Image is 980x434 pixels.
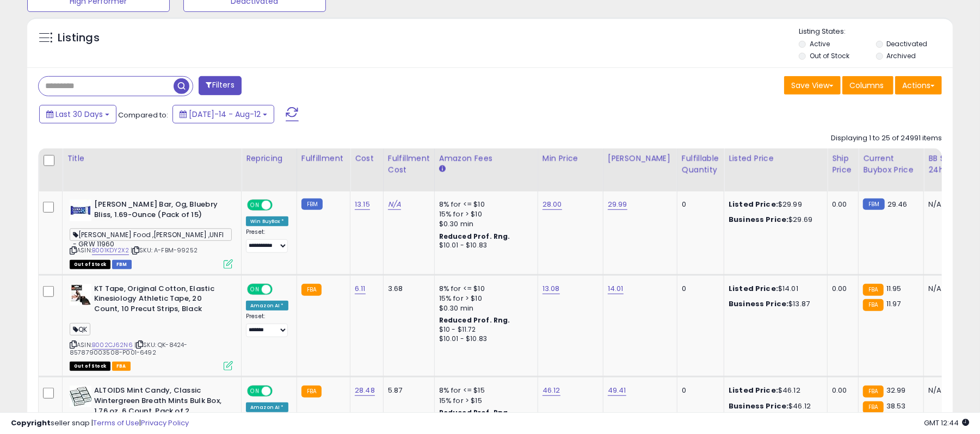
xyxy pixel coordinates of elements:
[301,199,323,210] small: FBM
[729,284,819,294] div: $14.01
[355,153,379,164] div: Cost
[863,386,883,398] small: FBA
[832,284,850,294] div: 0.00
[141,418,189,428] a: Privacy Policy
[810,39,830,48] label: Active
[832,386,850,395] div: 0.00
[271,387,288,396] span: OFF
[863,284,883,296] small: FBA
[729,200,819,209] div: $29.99
[246,313,288,337] div: Preset:
[439,294,529,303] div: 15% for > $10
[301,386,322,398] small: FBA
[928,153,968,176] div: BB Share 24h.
[543,283,560,294] a: 13.08
[682,153,719,176] div: Fulfillable Quantity
[682,386,716,395] div: 0
[439,153,533,164] div: Amazon Fees
[886,283,902,294] span: 11.95
[439,200,529,209] div: 8% for <= $10
[301,284,322,296] small: FBA
[355,385,375,396] a: 28.48
[388,153,430,176] div: Fulfillment Cost
[439,315,510,325] b: Reduced Prof. Rng.
[849,80,884,91] span: Columns
[112,260,132,269] span: FBM
[886,299,901,309] span: 11.97
[543,199,562,210] a: 28.00
[70,323,90,336] span: QK
[863,401,883,413] small: FBA
[729,385,778,395] b: Listed Price:
[439,241,529,250] div: $10.01 - $10.83
[70,228,232,241] span: [PERSON_NAME] Food ,[PERSON_NAME] ,UNFI - GRW 11960
[895,76,942,95] button: Actions
[682,284,716,294] div: 0
[608,385,626,396] a: 49.41
[729,299,788,309] b: Business Price:
[248,201,262,210] span: ON
[928,284,964,294] div: N/A
[39,105,116,123] button: Last 30 Days
[11,418,51,428] strong: Copyright
[94,386,226,419] b: ALTOIDS Mint Candy, Classic Wintergreen Breath Mints Bulk Box, 1.76 oz, 6 Count, Pack of 2
[301,153,346,164] div: Fulfillment
[271,201,288,210] span: OFF
[863,153,919,176] div: Current Buybox Price
[11,418,189,429] div: seller snap | |
[439,386,529,395] div: 8% for <= $15
[729,386,819,395] div: $46.12
[682,200,716,209] div: 0
[94,284,226,317] b: KT Tape, Original Cotton, Elastic Kinesiology Athletic Tape, 20 Count, 10 Precut Strips, Black
[863,299,883,311] small: FBA
[388,284,426,294] div: 3.68
[608,199,627,210] a: 29.99
[439,164,446,174] small: Amazon Fees.
[729,214,788,225] b: Business Price:
[355,199,370,210] a: 13.15
[112,362,131,371] span: FBA
[439,334,529,344] div: $10.01 - $10.83
[924,418,969,428] span: 2025-09-12 12:44 GMT
[70,260,110,269] span: All listings that are currently out of stock and unavailable for purchase on Amazon
[886,385,906,395] span: 32.99
[887,199,908,209] span: 29.46
[388,199,401,210] a: N/A
[439,209,529,219] div: 15% for > $10
[67,153,237,164] div: Title
[543,385,560,396] a: 46.12
[248,387,262,396] span: ON
[199,76,241,95] button: Filters
[355,283,366,294] a: 6.11
[246,228,288,253] div: Preset:
[608,283,624,294] a: 14.01
[189,109,261,120] span: [DATE]-14 - Aug-12
[729,299,819,309] div: $13.87
[729,153,823,164] div: Listed Price
[729,283,778,294] b: Listed Price:
[92,246,129,255] a: B001KDY2X2
[886,401,906,411] span: 38.53
[439,303,529,313] div: $0.30 min
[271,284,288,294] span: OFF
[439,284,529,294] div: 8% for <= $10
[93,418,139,428] a: Terms of Use
[439,396,529,406] div: 15% for > $15
[887,39,928,48] label: Deactivated
[439,219,529,229] div: $0.30 min
[70,386,91,407] img: 51BocZuP+IL._SL40_.jpg
[439,325,529,334] div: $10 - $11.72
[928,200,964,209] div: N/A
[246,216,288,226] div: Win BuyBox *
[832,153,854,176] div: Ship Price
[863,199,884,210] small: FBM
[729,401,819,411] div: $46.12
[832,200,850,209] div: 0.00
[70,200,233,268] div: ASIN:
[70,284,91,306] img: 41z8NEOs2qL._SL40_.jpg
[248,284,262,294] span: ON
[543,153,599,164] div: Min Price
[56,109,103,120] span: Last 30 Days
[118,110,168,120] span: Compared to:
[388,386,426,395] div: 5.87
